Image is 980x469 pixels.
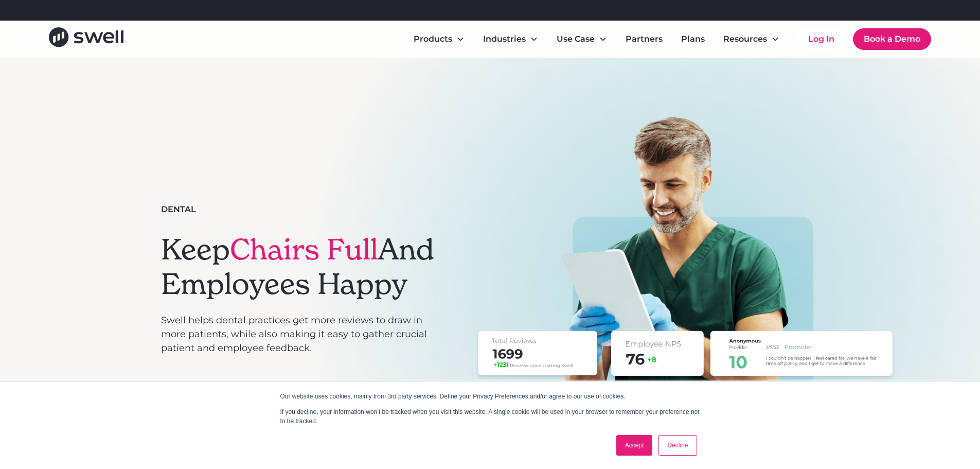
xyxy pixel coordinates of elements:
a: Book a Demo [853,28,931,50]
div: Resources [723,33,767,45]
h1: Keep And Employees Happy [161,232,438,301]
div: Use Case [548,29,615,49]
p: Our website uses cookies, mainly from 3rd party services. Define your Privacy Preferences and/or ... [280,392,700,401]
a: Partners [617,29,671,49]
span: Chairs Full [230,231,378,268]
a: home [49,27,123,50]
a: Decline [658,435,697,456]
a: Log In [798,29,845,49]
div: Products [414,33,452,45]
div: Resources [715,29,788,49]
p: Swell helps dental practices get more reviews to draw in more patients, while also making it easy... [161,314,438,355]
div: Industries [483,33,526,45]
p: If you decline, your information won’t be tracked when you visit this website. A single cookie wi... [280,407,700,426]
div: Industries [475,29,546,49]
a: Plans [673,29,713,49]
div: Products [405,29,473,49]
img: A smiling dentist in green scrubs, looking at an iPad that shows some of the reviews that have be... [473,115,912,460]
div: Use Case [557,33,595,45]
div: Dental [161,203,196,216]
a: Accept [616,435,653,456]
